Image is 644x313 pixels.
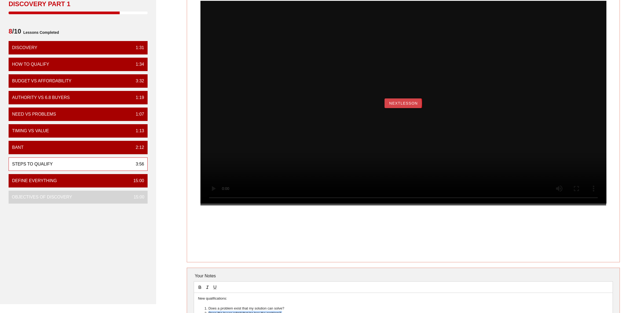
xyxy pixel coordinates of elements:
span: 8 [9,28,12,35]
div: 3:32 [131,78,144,84]
div: Your Notes [194,271,613,281]
div: Discovery [12,45,37,51]
div: 3:56 [131,161,144,167]
div: Budget vs Affordability [12,78,71,84]
div: 2:12 [131,144,144,151]
span: NextLesson [389,101,418,105]
span: /10 [9,27,21,38]
button: NextLesson [385,98,422,108]
span: Lessons Completed [21,27,59,38]
p: New qualifications: [198,296,609,301]
div: Steps to Qualify [12,161,53,167]
div: 1:19 [131,94,144,101]
div: BANT [12,144,24,151]
div: 1:07 [131,111,144,117]
div: 15:00 [129,194,144,200]
div: Timing vs Value [12,128,49,134]
div: 1:31 [131,45,144,51]
div: Objectives of Discovery [12,194,72,200]
div: Define Everything [12,178,57,184]
li: Does a problem exist that my solution can solve? [203,306,609,311]
div: Need vs Problems [12,111,56,117]
div: Authority vs 6.8 Buyers [12,94,70,101]
div: How To Qualify [12,61,49,68]
div: 1:34 [131,61,144,68]
div: 1:13 [131,128,144,134]
div: 15:00 [129,178,144,184]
